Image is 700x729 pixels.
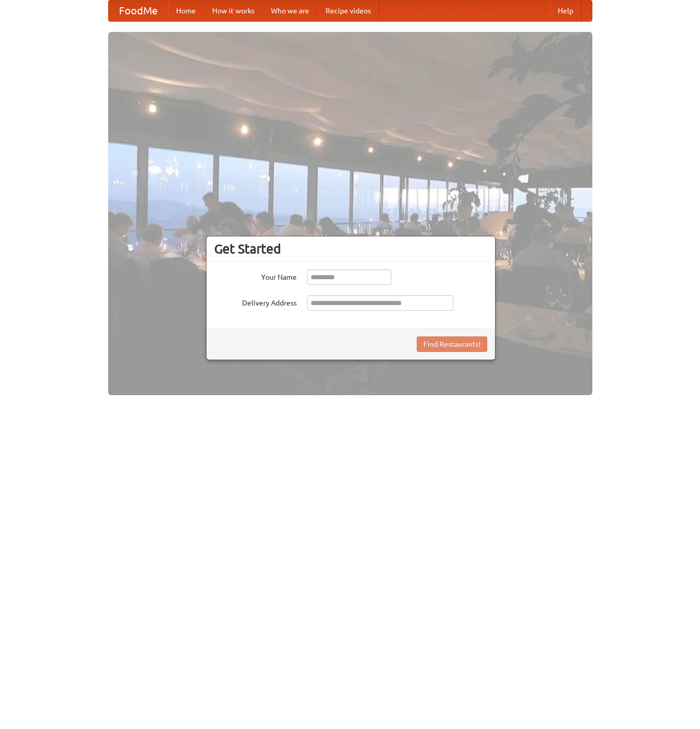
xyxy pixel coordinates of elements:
[317,1,379,21] a: Recipe videos
[214,295,297,308] label: Delivery Address
[263,1,317,21] a: Who we are
[214,241,487,257] h3: Get Started
[168,1,204,21] a: Home
[214,269,297,282] label: Your Name
[109,1,168,21] a: FoodMe
[417,336,487,352] button: Find Restaurants!
[204,1,263,21] a: How it works
[550,1,582,21] a: Help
